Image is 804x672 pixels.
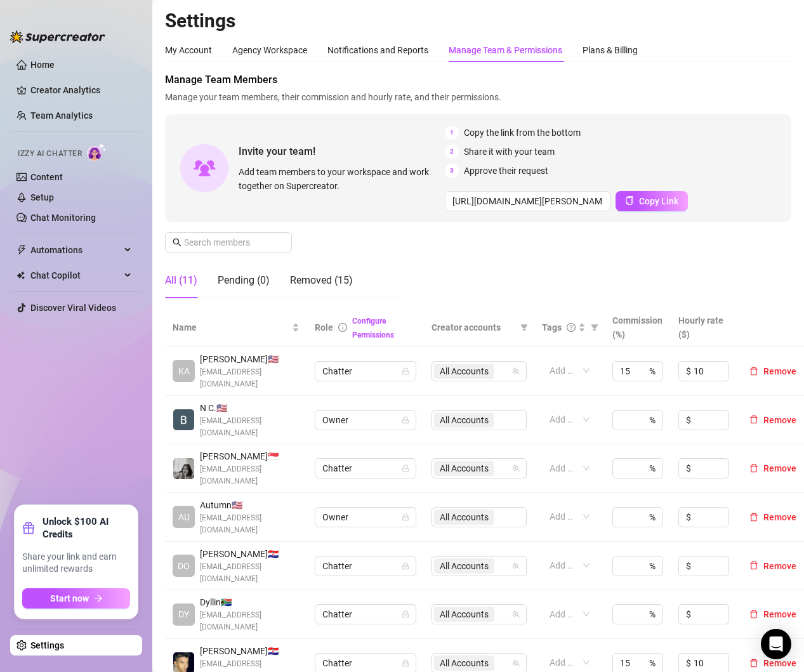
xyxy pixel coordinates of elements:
[639,196,678,206] span: Copy Link
[512,659,520,667] span: team
[434,558,494,574] span: All Accounts
[322,459,409,478] span: Chatter
[591,324,598,331] span: filter
[464,164,548,178] span: Approve their request
[445,145,459,159] span: 2
[173,320,289,334] span: Name
[18,148,82,160] span: Izzy AI Chatter
[749,415,758,424] span: delete
[165,9,791,33] h2: Settings
[761,629,791,659] div: Open Intercom Messenger
[352,317,394,339] a: Configure Permissions
[763,366,796,376] span: Remove
[200,595,300,609] span: Dyllin 🇿🇦
[200,512,300,536] span: [EMAIL_ADDRESS][DOMAIN_NAME]
[464,126,581,140] span: Copy the link from the bottom
[749,659,758,668] span: delete
[402,416,409,424] span: lock
[178,510,190,524] span: AU
[200,449,300,463] span: [PERSON_NAME] 🇸🇬
[402,610,409,618] span: lock
[50,593,89,603] span: Start now
[671,308,737,347] th: Hourly rate ($)
[239,165,440,193] span: Add team members to your workspace and work together on Supercreator.
[30,60,55,70] a: Home
[239,143,445,159] span: Invite your team!
[440,656,489,670] span: All Accounts
[200,463,300,487] span: [EMAIL_ADDRESS][DOMAIN_NAME]
[605,308,671,347] th: Commission (%)
[440,607,489,621] span: All Accounts
[763,463,796,473] span: Remove
[763,561,796,571] span: Remove
[583,43,638,57] div: Plans & Billing
[165,43,212,57] div: My Account
[445,126,459,140] span: 1
[200,401,300,415] span: N C. 🇺🇸
[200,547,300,561] span: [PERSON_NAME] 🇭🇷
[744,364,801,379] button: Remove
[763,415,796,425] span: Remove
[165,308,307,347] th: Name
[434,364,494,379] span: All Accounts
[22,588,130,609] button: Start nowarrow-right
[512,367,520,375] span: team
[322,411,409,430] span: Owner
[449,43,562,57] div: Manage Team & Permissions
[749,367,758,376] span: delete
[30,192,54,202] a: Setup
[327,43,428,57] div: Notifications and Reports
[94,594,103,603] span: arrow-right
[30,213,96,223] a: Chat Monitoring
[512,464,520,472] span: team
[744,607,801,622] button: Remove
[512,610,520,618] span: team
[200,352,300,366] span: [PERSON_NAME] 🇺🇸
[464,145,555,159] span: Share it with your team
[290,273,353,288] div: Removed (15)
[173,238,181,247] span: search
[30,240,121,260] span: Automations
[178,607,189,621] span: DY
[165,72,791,88] span: Manage Team Members
[402,464,409,472] span: lock
[338,323,347,332] span: info-circle
[10,30,105,43] img: logo-BBDzfeDw.svg
[200,644,300,658] span: [PERSON_NAME] 🇭🇷
[744,558,801,574] button: Remove
[402,513,409,521] span: lock
[218,273,270,288] div: Pending (0)
[440,559,489,573] span: All Accounts
[744,412,801,428] button: Remove
[440,461,489,475] span: All Accounts
[30,265,121,286] span: Chat Copilot
[763,609,796,619] span: Remove
[567,323,576,332] span: question-circle
[184,235,274,249] input: Search members
[402,659,409,667] span: lock
[518,318,531,337] span: filter
[588,318,601,337] span: filter
[200,561,300,585] span: [EMAIL_ADDRESS][DOMAIN_NAME]
[200,415,300,439] span: [EMAIL_ADDRESS][DOMAIN_NAME]
[542,320,562,334] span: Tags
[16,271,25,280] img: Chat Copilot
[744,461,801,476] button: Remove
[440,364,489,378] span: All Accounts
[200,366,300,390] span: [EMAIL_ADDRESS][DOMAIN_NAME]
[322,605,409,624] span: Chatter
[173,458,194,479] img: Tina
[322,508,409,527] span: Owner
[87,143,107,161] img: AI Chatter
[30,640,64,650] a: Settings
[173,409,194,430] img: N C
[22,551,130,576] span: Share your link and earn unlimited rewards
[165,90,791,104] span: Manage your team members, their commission and hourly rate, and their permissions.
[749,513,758,522] span: delete
[30,80,132,100] a: Creator Analytics
[43,515,130,541] strong: Unlock $100 AI Credits
[22,522,35,534] span: gift
[744,656,801,671] button: Remove
[434,461,494,476] span: All Accounts
[512,562,520,570] span: team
